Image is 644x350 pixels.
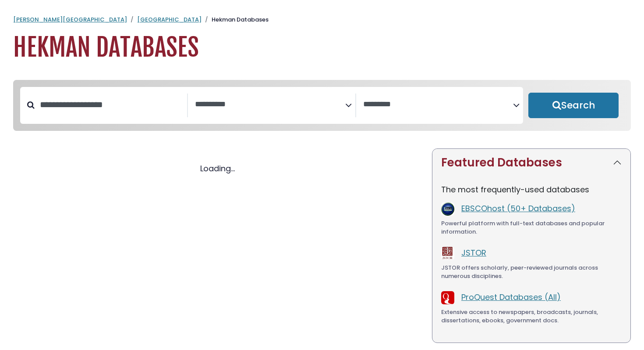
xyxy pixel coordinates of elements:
p: The most frequently-used databases [441,184,622,195]
button: Featured Databases [432,149,630,177]
a: [PERSON_NAME][GEOGRAPHIC_DATA] [13,15,127,24]
nav: breadcrumb [13,15,631,24]
a: ProQuest Databases (All) [461,292,561,303]
a: [GEOGRAPHIC_DATA] [137,15,202,24]
input: Search database by title or keyword [35,97,187,112]
a: JSTOR [461,247,486,258]
div: Powerful platform with full-text databases and popular information. [441,219,622,236]
div: Extensive access to newspapers, broadcasts, journals, dissertations, ebooks, government docs. [441,308,622,325]
div: JSTOR offers scholarly, peer-reviewed journals across numerous disciplines. [441,263,622,281]
button: Submit for Search Results [528,93,619,118]
textarea: Search [363,100,513,109]
textarea: Search [195,100,345,109]
div: Loading... [13,162,421,174]
li: Hekman Databases [202,15,269,24]
nav: Search filters [13,80,631,131]
h1: Hekman Databases [13,33,631,62]
a: EBSCOhost (50+ Databases) [461,203,575,214]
